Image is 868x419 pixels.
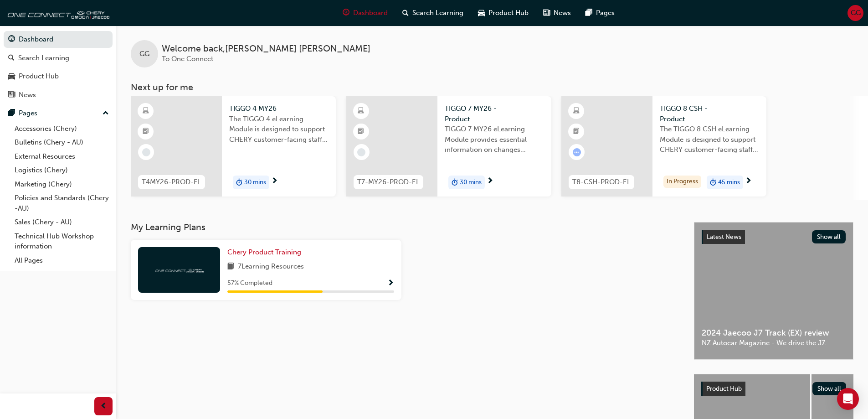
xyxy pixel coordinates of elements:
[578,4,622,22] a: pages-iconPages
[4,87,113,103] a: News
[663,176,701,188] div: In Progress
[335,4,395,22] a: guage-iconDashboard
[812,382,847,395] button: Show all
[142,177,201,187] span: T4MY26-PROD-EL
[358,126,364,138] span: booktick-icon
[445,103,544,124] span: TIGGO 7 MY26 - Product
[5,4,109,22] img: oneconnect
[131,96,336,197] a: T4MY26-PROD-ELTIGGO 4 MY26The TIGGO 4 eLearning Module is designed to support CHERY customer-faci...
[11,150,113,164] a: External Resources
[271,177,278,186] span: next-icon
[707,233,741,241] span: Latest News
[387,279,394,288] span: Show Progress
[812,230,846,243] button: Show all
[402,7,409,19] span: search-icon
[745,177,752,186] span: next-icon
[229,114,329,145] span: The TIGGO 4 eLearning Module is designed to support CHERY customer-facing staff with the product ...
[837,388,859,410] div: Open Intercom Messenger
[11,163,113,177] a: Logistics (Chery)
[8,72,15,81] span: car-icon
[536,4,578,22] a: news-iconNews
[227,247,305,258] a: Chery Product Training
[573,148,581,156] span: learningRecordVerb_ATTEMPT-icon
[4,105,113,122] button: Pages
[452,176,458,188] span: duration-icon
[8,109,15,118] span: pages-icon
[139,49,149,59] span: GG
[573,126,580,138] span: booktick-icon
[357,177,420,187] span: T7-MY26-PROD-EL
[116,82,868,93] h3: Next up for me
[701,382,846,396] a: Product HubShow all
[702,328,846,338] span: 2024 Jaecoo J7 Track (EX) review
[487,177,493,186] span: next-icon
[154,265,204,274] img: oneconnect
[488,8,529,18] span: Product Hub
[19,71,59,82] div: Product Hub
[131,222,679,233] h3: My Learning Plans
[718,177,740,188] span: 45 mins
[412,8,463,18] span: Search Learning
[586,7,592,19] span: pages-icon
[162,44,370,54] span: Welcome back , [PERSON_NAME] [PERSON_NAME]
[561,96,766,197] a: T8-CSH-PROD-ELTIGGO 8 CSH - ProductThe TIGGO 8 CSH eLearning Module is designed to support CHERY ...
[702,338,846,348] span: NZ Autocar Magazine - We drive the J7.
[596,8,615,18] span: Pages
[706,385,742,393] span: Product Hub
[19,108,37,119] div: Pages
[238,261,304,273] span: 7 Learning Resources
[11,191,113,215] a: Policies and Standards (Chery -AU)
[11,177,113,191] a: Marketing (Chery)
[471,4,536,22] a: car-iconProduct Hub
[572,177,631,187] span: T8-CSH-PROD-EL
[227,248,301,256] span: Chery Product Training
[143,126,149,138] span: booktick-icon
[460,177,482,188] span: 30 mins
[4,31,113,48] a: Dashboard
[694,222,853,360] a: Latest NewsShow all2024 Jaecoo J7 Track (EX) reviewNZ Autocar Magazine - We drive the J7.
[702,230,846,244] a: Latest NewsShow all
[162,55,213,63] span: To One Connect
[478,7,485,19] span: car-icon
[143,105,149,117] span: learningResourceType_ELEARNING-icon
[710,176,716,188] span: duration-icon
[4,50,113,67] a: Search Learning
[660,124,759,155] span: The TIGGO 8 CSH eLearning Module is designed to support CHERY customer-facing staff with the prod...
[851,8,861,18] span: GG
[554,8,571,18] span: News
[227,278,272,289] span: 57 % Completed
[660,103,759,124] span: TIGGO 8 CSH - Product
[103,108,109,119] span: up-icon
[11,122,113,136] a: Accessories (Chery)
[343,7,349,19] span: guage-icon
[847,5,863,21] button: GG
[573,105,580,117] span: learningResourceType_ELEARNING-icon
[11,253,113,268] a: All Pages
[19,90,36,100] div: News
[358,105,364,117] span: learningResourceType_ELEARNING-icon
[11,135,113,150] a: Bulletins (Chery - AU)
[4,68,113,85] a: Product Hub
[8,54,15,62] span: search-icon
[244,177,266,188] span: 30 mins
[357,148,365,156] span: learningRecordVerb_NONE-icon
[387,278,394,289] button: Show Progress
[18,53,69,63] div: Search Learning
[395,4,471,22] a: search-iconSearch Learning
[445,124,544,155] span: TIGGO 7 MY26 eLearning Module provides essential information on changes introduced with the new M...
[100,401,107,412] span: prev-icon
[236,176,242,188] span: duration-icon
[11,215,113,229] a: Sales (Chery - AU)
[346,96,551,197] a: T7-MY26-PROD-ELTIGGO 7 MY26 - ProductTIGGO 7 MY26 eLearning Module provides essential information...
[543,7,550,19] span: news-icon
[227,261,234,273] span: book-icon
[8,36,15,44] span: guage-icon
[4,29,113,105] button: DashboardSearch LearningProduct HubNews
[229,103,329,114] span: TIGGO 4 MY26
[353,8,388,18] span: Dashboard
[8,91,15,99] span: news-icon
[142,148,150,156] span: learningRecordVerb_NONE-icon
[11,229,113,253] a: Technical Hub Workshop information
